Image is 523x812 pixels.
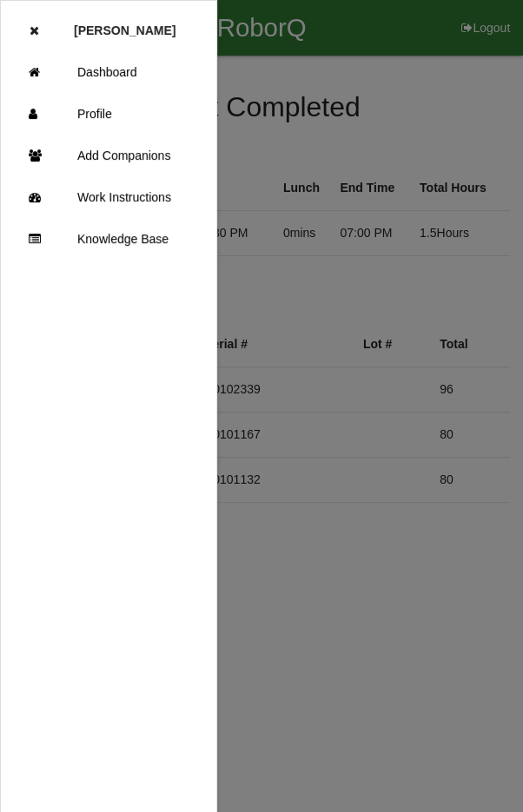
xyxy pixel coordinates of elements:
a: Work Instructions [1,176,216,218]
a: Dashboard [1,51,216,93]
div: Close [30,10,39,51]
p: Andrew Miller [74,10,175,37]
a: Profile [1,93,216,135]
a: Knowledge Base [1,218,216,260]
a: Add Companions [1,135,216,176]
